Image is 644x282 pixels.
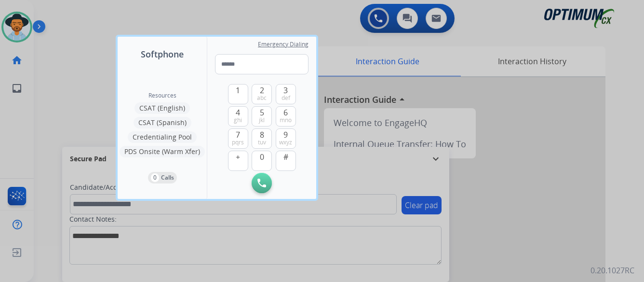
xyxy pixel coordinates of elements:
span: wxyz [279,139,292,146]
button: 9wxyz [276,128,296,149]
span: tuv [258,139,266,146]
span: 7 [236,129,240,141]
span: ghi [234,116,242,124]
button: 8tuv [252,128,272,149]
span: 2 [260,85,264,96]
p: 0.20.1027RC [590,265,634,276]
span: pqrs [232,139,244,146]
span: 6 [283,107,288,118]
span: 9 [283,129,288,141]
button: 4ghi [228,106,248,127]
button: 1 [228,84,248,104]
span: def [282,94,290,102]
button: 6mno [276,106,296,127]
p: Calls [161,173,174,182]
button: 0 [252,151,272,171]
span: 5 [260,107,264,118]
button: CSAT (English) [134,102,190,114]
span: 3 [283,85,288,96]
span: Resources [148,92,176,99]
button: 7pqrs [228,128,248,149]
button: 0Calls [148,172,177,183]
button: PDS Onsite (Warm Xfer) [120,146,205,157]
button: CSAT (Spanish) [134,117,191,128]
button: 2abc [252,84,272,104]
span: jkl [259,116,265,124]
span: # [283,151,288,163]
button: Credentialing Pool [128,131,197,143]
button: 5jkl [252,106,272,127]
span: abc [257,94,267,102]
span: mno [280,116,292,124]
span: 8 [260,129,264,141]
span: 1 [236,85,240,96]
span: Emergency Dialing [258,41,309,48]
button: + [228,151,248,171]
span: + [236,151,240,163]
p: 0 [151,173,159,182]
span: 0 [260,151,264,163]
button: 3def [276,84,296,104]
span: Softphone [141,47,184,61]
img: call-button [257,179,266,187]
span: 4 [236,107,240,118]
button: # [276,151,296,171]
